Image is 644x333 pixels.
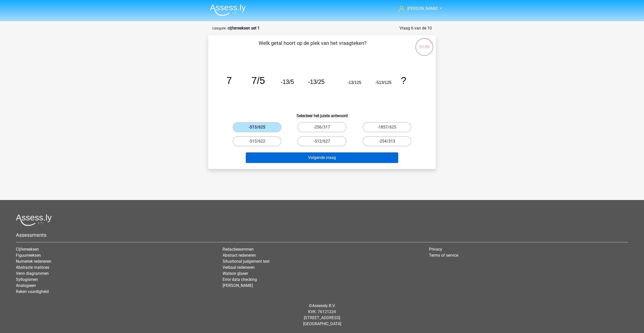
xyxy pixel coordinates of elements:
[223,271,248,276] a: Watson glaser
[16,277,38,282] a: Syllogismen
[399,25,432,31] div: Vraag 6 van de 10
[429,253,458,258] a: Terms of service
[429,247,442,252] a: Privacy
[16,259,51,264] a: Numeriek redeneren
[228,26,260,30] strong: cijferreeksen set 1
[16,283,36,288] a: Analogieen
[415,38,434,50] div: 01:00
[281,79,294,85] tspan: -13/5
[363,136,411,146] label: -254/313
[16,265,49,270] a: Abstracte matrices
[223,277,257,282] a: Error data checking
[397,6,438,12] a: [PERSON_NAME]
[16,271,49,276] a: Venn diagrammen
[210,4,246,16] img: Assessly
[212,26,227,30] small: Categorie:
[216,39,409,54] p: Welk getal hoort op de plek van het vraagteken?
[233,136,281,146] label: -513/622
[308,79,325,85] tspan: -13/25
[401,75,406,86] tspan: ?
[16,247,39,252] a: Cijferreeksen
[252,75,265,86] tspan: 7/5
[223,283,253,288] a: [PERSON_NAME]
[233,122,281,132] label: -513/625
[12,299,632,331] div: © KVK: 76121224 [STREET_ADDRESS] [GEOGRAPHIC_DATA]
[16,253,41,258] a: Figuurreeksen
[223,247,254,252] a: Redactiesommen
[298,122,346,132] label: -256/317
[246,152,398,163] button: Volgende vraag
[227,75,232,86] tspan: 7
[312,303,335,308] a: Assessly B.V.
[347,80,361,85] tspan: -13/125
[375,80,392,85] tspan: -513/125
[223,253,256,258] a: Abstract redeneren
[216,109,428,118] h6: Selecteer het juiste antwoord
[16,232,628,238] h5: Assessments
[223,259,270,264] a: Situational judgement test
[298,136,346,146] label: -512/627
[223,265,255,270] a: Verbaal redeneren
[363,122,411,132] label: -1857/625
[407,6,438,11] span: [PERSON_NAME]
[16,289,49,294] a: Reken vaardigheid
[16,214,52,226] img: Assessly logo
